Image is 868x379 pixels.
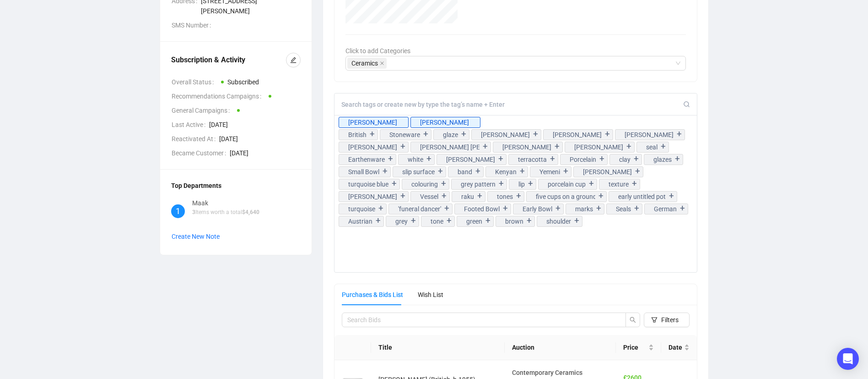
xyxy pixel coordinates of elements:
div: + [630,179,640,188]
div: Kenyan [495,167,517,177]
div: clay [619,154,631,165]
div: 'funeral dancer' [398,204,441,214]
div: + [587,179,597,188]
div: + [439,192,449,201]
div: + [633,167,643,176]
div: + [409,216,419,225]
p: Items worth a total [192,208,259,217]
span: Price [623,342,647,352]
div: + [473,167,483,176]
span: Overall Status [172,77,217,87]
div: German [654,204,677,214]
div: Footed Bowl [464,204,500,214]
div: lip [518,179,525,189]
div: [PERSON_NAME] [553,130,602,140]
div: + [631,154,642,164]
div: Subscription & Activity [171,55,286,66]
div: + [367,130,377,139]
span: close [380,61,384,66]
div: + [667,192,677,201]
div: + [596,192,606,201]
span: Reactivated At [172,134,219,144]
div: five cups on a ground [536,192,595,202]
div: Top Departments [171,181,301,191]
div: Austrian [348,216,372,226]
div: + [480,142,491,151]
div: [PERSON_NAME] [420,117,469,127]
div: + [386,154,396,164]
div: [PERSON_NAME] [348,117,397,127]
div: + [436,167,446,176]
div: early untitled pot [618,192,666,202]
div: Porcelain [570,154,596,165]
div: seal [646,142,658,152]
div: [PERSON_NAME] [481,130,530,140]
span: [DATE] [219,134,301,144]
div: + [439,179,449,188]
div: brown [505,216,523,226]
div: Purchases & Bids List [342,290,403,300]
div: [PERSON_NAME] [PERSON_NAME] [420,142,480,152]
div: [PERSON_NAME] [348,142,397,152]
input: Search Bids [347,315,614,325]
div: + [421,130,431,139]
span: 3 [192,209,195,215]
span: 1 [176,205,180,218]
div: + [673,154,683,164]
div: Yemeni [539,167,560,177]
div: + [553,204,563,213]
div: + [572,216,582,225]
div: + [373,216,383,225]
div: Earthenware [348,154,385,165]
div: Maak [192,198,259,208]
div: Early Bowl [523,204,552,214]
div: white [408,154,423,165]
span: [DATE] [230,148,301,158]
div: Wish List [418,290,443,300]
div: marks [575,204,593,214]
div: turquoise [348,204,375,214]
div: + [561,167,571,176]
div: texture [609,179,629,189]
div: + [624,142,634,151]
div: + [483,216,493,225]
div: + [603,130,613,139]
span: Ceramics [351,58,378,68]
div: green [466,216,482,226]
div: + [678,204,688,213]
th: Date [661,335,697,360]
span: Became Customer [172,148,230,158]
div: + [514,192,524,201]
div: tone [431,216,443,226]
div: Small Bowl [348,167,379,177]
div: glaze [443,130,458,140]
div: British [348,130,367,140]
div: + [518,167,528,176]
div: [PERSON_NAME] [502,142,551,152]
div: + [380,167,390,176]
span: filter [651,317,658,323]
span: edit [290,57,297,63]
span: Subscribed [227,78,259,86]
div: [PERSON_NAME] [574,142,623,152]
div: + [552,142,562,151]
div: + [389,179,399,188]
span: Last Active [172,120,209,130]
div: band [458,167,472,177]
div: + [501,204,511,213]
div: + [674,130,685,139]
div: + [475,192,485,201]
div: porcelain cup [548,179,586,189]
div: Open Intercom Messenger [837,348,859,370]
div: [PERSON_NAME] [625,130,674,140]
div: shoulder [546,216,571,226]
div: + [524,216,534,225]
th: Auction [505,335,616,360]
div: Seals [616,204,631,214]
span: Click to add Categories [345,47,410,55]
span: SMS Number [172,20,215,30]
th: Price [616,335,662,360]
div: + [424,154,434,164]
input: Search tags or create new by type the tag’s name + Enter [341,100,684,109]
div: + [597,154,607,164]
